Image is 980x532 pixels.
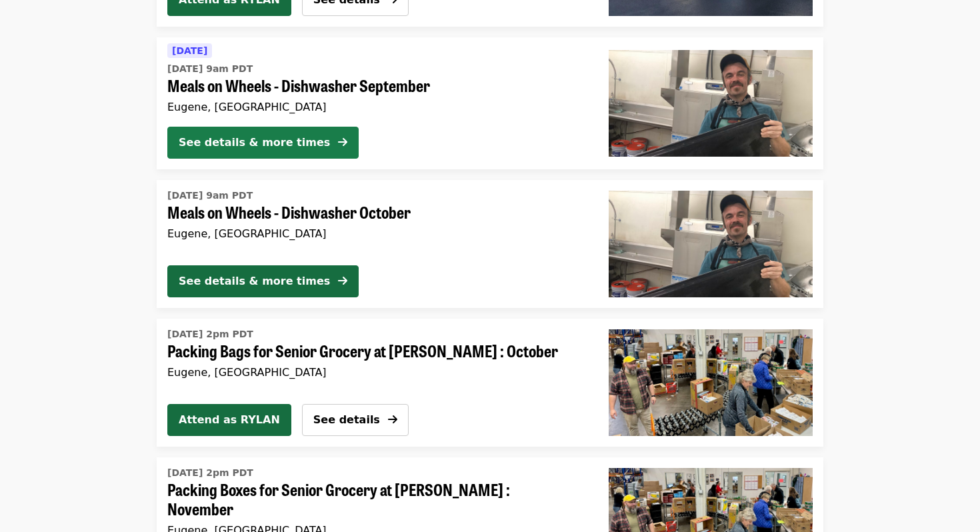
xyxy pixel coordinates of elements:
[167,101,587,113] div: Eugene, [GEOGRAPHIC_DATA]
[167,404,291,436] button: Attend as RYLAN
[609,329,813,436] img: Packing Bags for Senior Grocery at Bailey Hill : October organized by FOOD For Lane County
[157,37,823,169] a: See details for "Meals on Wheels - Dishwasher September"
[338,136,347,149] i: arrow-right icon
[167,203,587,222] span: Meals on Wheels - Dishwasher October
[167,189,253,203] time: [DATE] 9am PDT
[167,265,359,297] button: See details & more times
[388,413,397,426] i: arrow-right icon
[179,412,280,428] span: Attend as RYLAN
[598,319,823,447] a: Packing Bags for Senior Grocery at Bailey Hill : October
[167,76,587,95] span: Meals on Wheels - Dishwasher September
[338,275,347,287] i: arrow-right icon
[167,227,587,240] div: Eugene, [GEOGRAPHIC_DATA]
[609,191,813,297] img: Meals on Wheels - Dishwasher October organized by FOOD For Lane County
[167,327,253,341] time: [DATE] 2pm PDT
[302,404,409,436] button: See details
[167,127,359,159] button: See details & more times
[167,62,253,76] time: [DATE] 9am PDT
[179,273,330,289] div: See details & more times
[167,366,577,379] div: Eugene, [GEOGRAPHIC_DATA]
[167,341,577,361] span: Packing Bags for Senior Grocery at [PERSON_NAME] : October
[609,50,813,157] img: Meals on Wheels - Dishwasher September organized by FOOD For Lane County
[157,180,823,308] a: See details for "Meals on Wheels - Dishwasher October"
[167,480,577,519] span: Packing Boxes for Senior Grocery at [PERSON_NAME] : November
[172,45,207,56] span: [DATE]
[167,324,577,381] a: See details for "Packing Bags for Senior Grocery at Bailey Hill : October"
[313,413,380,426] span: See details
[167,466,253,480] time: [DATE] 2pm PDT
[179,135,330,151] div: See details & more times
